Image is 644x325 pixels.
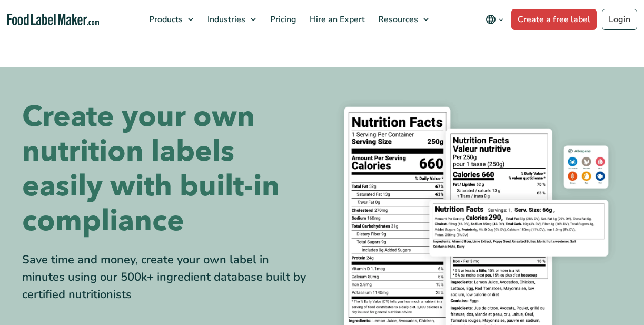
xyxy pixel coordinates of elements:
span: Resources [375,14,419,25]
span: Industries [204,14,246,25]
span: Products [146,14,184,25]
a: Login [602,9,637,30]
div: Save time and money, create your own label in minutes using our 500k+ ingredient database built b... [22,251,314,303]
h1: Create your own nutrition labels easily with built-in compliance [22,100,314,239]
a: Create a free label [511,9,597,30]
span: Pricing [267,14,298,25]
a: Food Label Maker homepage [7,14,100,26]
button: Change language [478,9,511,30]
span: Hire an Expert [306,14,366,25]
